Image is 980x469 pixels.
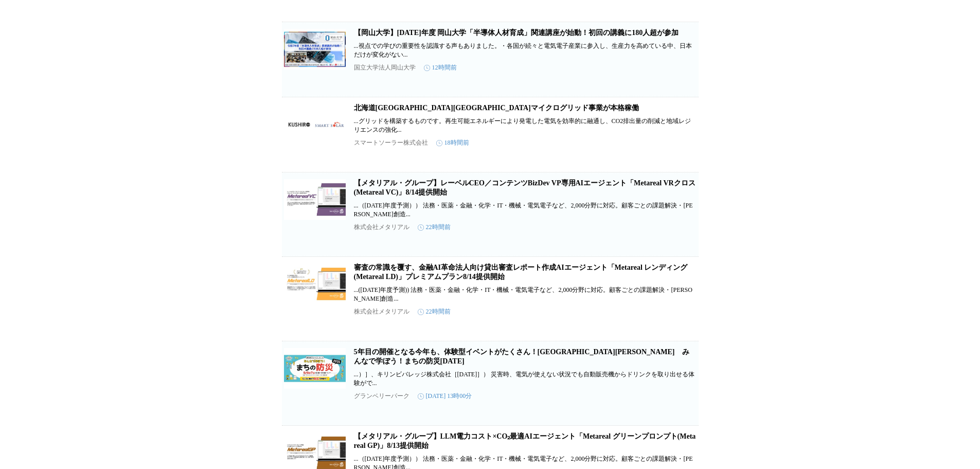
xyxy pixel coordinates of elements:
[418,307,451,316] time: 22時間前
[354,307,409,316] p: 株式会社メタリアル
[418,392,472,401] time: [DATE] 13時00分
[354,286,697,303] p: ...([DATE]年度予測)) 法務・医薬・金融・化学・IT・機械・電気電子など、2,000分野に対応。顧客ごとの課題解決・[PERSON_NAME]創造...
[284,28,346,70] img: 【岡山大学】令和7年度 岡山大学「半導体人材育成」関連講座が始動！初回の講義に180人超が参加
[284,179,346,220] img: 【メタリアル・グループ】レーベルCEO／コンテンツBizDev VP専用AIエージェント「Metareal VRクロス(Metareal VC)」8/14提供開始
[354,348,689,365] a: 5年目の開催となる今年も、体験型イベントがたくさん！[GEOGRAPHIC_DATA][PERSON_NAME] みんなで学ぼう！まちの防災[DATE]
[354,264,688,281] a: 審査の常識を覆す、金融AI革命法人向け貸出審査レポート作成AIエージェント「Metareal レンディング(Metareal LD)」プレミアムプラン8/14提供開始
[284,103,346,145] img: 北海道釧路郡釧路町マイクログリッド事業が本格稼働
[354,392,409,401] p: グランベリーパーク
[354,223,409,232] p: 株式会社メタリアル
[354,138,428,147] p: スマートソーラー株式会社
[436,138,469,147] time: 18時間前
[354,42,697,59] p: ...視点での学びの重要性を認識する声もありました。・各国が続々と電気電子産業に参入し、生産力を高めている中、日本だけが変化がない...
[354,201,697,219] p: ...（[DATE]年度予測）） 法務・医薬・金融・化学・IT・機械・電気電子など、2,000分野に対応。顧客ごとの課題解決・[PERSON_NAME]創造...
[354,432,696,449] a: 【メタリアル・グループ】LLM電力コスト×CO₂最適AIエージェント「Metareal グリーンプロンプト(Metareal GP)」8/13提供開始
[284,263,346,304] img: 審査の常識を覆す、金融AI革命法人向け貸出審査レポート作成AIエージェント「Metareal レンディング(Metareal LD)」プレミアムプラン8/14提供開始
[354,179,696,196] a: 【メタリアル・グループ】レーベルCEO／コンテンツBizDev VP専用AIエージェント「Metareal VRクロス(Metareal VC)」8/14提供開始
[284,348,346,389] img: 5年目の開催となる今年も、体験型イベントがたくさん！南町田グランベリーパーク みんなで学ぼう！まちの防災2025
[354,370,697,388] p: ...）］、キリンビバレッジ株式会社［[DATE]］） 災害時、電気が使えない状況でも自動販売機からドリンクを取り出せる体験がで...
[354,63,416,72] p: 国立大学法人岡山大学
[418,223,451,232] time: 22時間前
[354,29,679,37] a: 【岡山大学】[DATE]年度 岡山大学「半導体人材育成」関連講座が始動！初回の講義に180人超が参加
[354,117,697,134] p: ...グリッドを構築するものです。再⽣可能エネルギーにより発電した電気を効率的に融通し、CO2排出量の削減と地域レジリエンスの強化...
[424,63,457,72] time: 12時間前
[354,104,639,112] a: 北海道[GEOGRAPHIC_DATA][GEOGRAPHIC_DATA]マイクログリッド事業が本格稼働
